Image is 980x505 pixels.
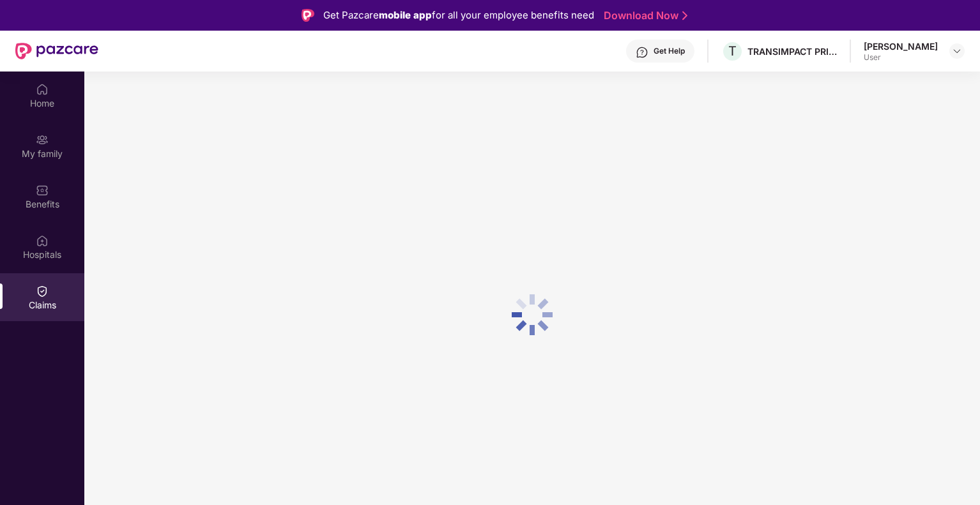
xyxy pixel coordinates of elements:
div: [PERSON_NAME] [864,40,938,52]
img: Logo [302,9,314,22]
strong: mobile app [379,9,432,21]
div: User [864,52,938,63]
img: svg+xml;base64,PHN2ZyBpZD0iSGVscC0zMngzMiIgeG1sbnM9Imh0dHA6Ly93d3cudzMub3JnLzIwMDAvc3ZnIiB3aWR0aD... [636,46,648,59]
img: svg+xml;base64,PHN2ZyBpZD0iSG9zcGl0YWxzIiB4bWxucz0iaHR0cDovL3d3dy53My5vcmcvMjAwMC9zdmciIHdpZHRoPS... [36,234,49,247]
span: T [728,43,737,59]
img: svg+xml;base64,PHN2ZyBpZD0iRHJvcGRvd24tMzJ4MzIiIHhtbG5zPSJodHRwOi8vd3d3LnczLm9yZy8yMDAwL3N2ZyIgd2... [952,46,962,56]
div: TRANSIMPACT PRIVATE LIMITED [747,45,837,57]
img: svg+xml;base64,PHN2ZyBpZD0iQ2xhaW0iIHhtbG5zPSJodHRwOi8vd3d3LnczLm9yZy8yMDAwL3N2ZyIgd2lkdGg9IjIwIi... [36,285,49,298]
img: Stroke [682,9,687,22]
img: svg+xml;base64,PHN2ZyBpZD0iQmVuZWZpdHMiIHhtbG5zPSJodHRwOi8vd3d3LnczLm9yZy8yMDAwL3N2ZyIgd2lkdGg9Ij... [36,184,49,197]
a: Download Now [604,9,684,22]
div: Get Help [654,46,685,56]
div: Get Pazcare for all your employee benefits need [323,8,594,23]
img: svg+xml;base64,PHN2ZyB3aWR0aD0iMjAiIGhlaWdodD0iMjAiIHZpZXdCb3g9IjAgMCAyMCAyMCIgZmlsbD0ibm9uZSIgeG... [36,133,49,146]
img: svg+xml;base64,PHN2ZyBpZD0iSG9tZSIgeG1sbnM9Imh0dHA6Ly93d3cudzMub3JnLzIwMDAvc3ZnIiB3aWR0aD0iMjAiIG... [36,83,49,96]
img: New Pazcare Logo [15,43,98,59]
